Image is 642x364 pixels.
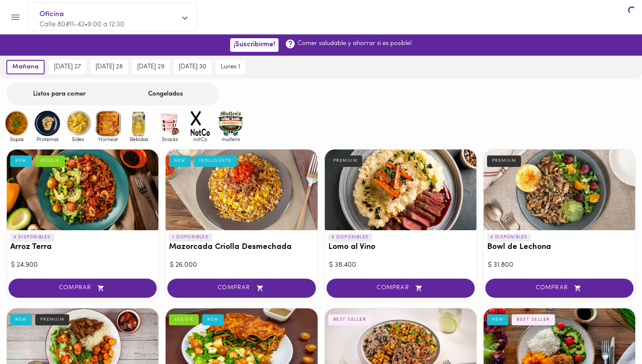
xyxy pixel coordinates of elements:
span: Proteinas [34,136,61,142]
p: 1 DISPONIBLES [169,234,212,241]
span: Sides [64,136,92,142]
div: PREMIUM [328,155,363,166]
button: Menu [5,7,26,28]
button: lunes 1 [216,60,245,74]
div: BEST SELLER [328,314,372,325]
button: mañana [6,60,45,74]
div: NEW [10,314,32,325]
h3: Lomo al Vino [328,243,473,252]
span: Hornear [95,136,122,142]
h3: Mazorcada Criolla Desmechada [169,243,314,252]
img: Sides [64,110,92,137]
span: [DATE] 30 [179,63,206,71]
div: NEW [202,314,224,325]
span: COMPRAR [337,285,464,292]
span: COMPRAR [178,285,305,292]
button: COMPRAR [327,279,475,298]
div: $ 24.900 [11,260,154,270]
button: [DATE] 29 [132,60,169,74]
span: COMPRAR [19,285,146,292]
p: 5 DISPONIBLES [487,234,531,241]
button: COMPRAR [167,279,315,298]
div: VEGGIE [35,155,65,166]
div: Bowl de Lechona [484,150,635,230]
p: Comer saludable y ahorrar si es posible! [298,39,412,48]
h3: Arroz Terra [10,243,155,252]
span: Bebidas [125,136,153,142]
div: Mazorcada Criolla Desmechada [166,150,317,230]
div: NEW [10,155,32,166]
div: $ 31.800 [488,260,631,270]
p: 4 DISPONIBLES [10,234,54,241]
button: [DATE] 30 [174,60,211,74]
div: VEGGIE [169,314,199,325]
img: mullens [217,110,245,137]
h3: Bowl de Lechona [487,243,632,252]
button: [DATE] 28 [90,60,128,74]
span: ¡Suscribirme! [234,41,275,49]
p: 6 DISPONIBLES [328,234,372,241]
span: Sopas [3,136,31,142]
div: Lomo al Vino [325,150,476,230]
div: Congelados [113,83,219,105]
span: Oficina [39,9,176,20]
img: Sopas [3,110,31,137]
div: $ 26.000 [170,260,313,270]
img: Snacks [156,110,183,137]
span: [DATE] 27 [54,63,81,71]
button: ¡Suscribirme! [230,38,279,51]
div: Listos para comer [6,83,113,105]
img: Hornear [95,110,122,137]
div: INDULGENTE [194,155,237,166]
span: mañana [12,63,39,71]
span: [DATE] 28 [96,63,123,71]
button: COMPRAR [8,279,157,298]
span: COMPRAR [496,285,623,292]
div: NEW [487,314,509,325]
span: lunes 1 [221,63,240,71]
span: mullens [217,136,245,142]
div: $ 38.400 [329,260,472,270]
img: Proteinas [34,110,61,137]
div: BEST SELLER [512,314,555,325]
span: Calle 80#11-42 • 9:00 a 12:30 [39,21,124,28]
span: [DATE] 29 [137,63,164,71]
div: PREMIUM [35,314,70,325]
div: Arroz Terra [7,150,158,230]
div: NEW [169,155,191,166]
img: Bebidas [125,110,153,137]
span: notCo [186,136,214,142]
button: [DATE] 27 [49,60,86,74]
span: Snacks [156,136,183,142]
img: notCo [186,110,214,137]
div: PREMIUM [487,155,521,166]
button: COMPRAR [485,279,634,298]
